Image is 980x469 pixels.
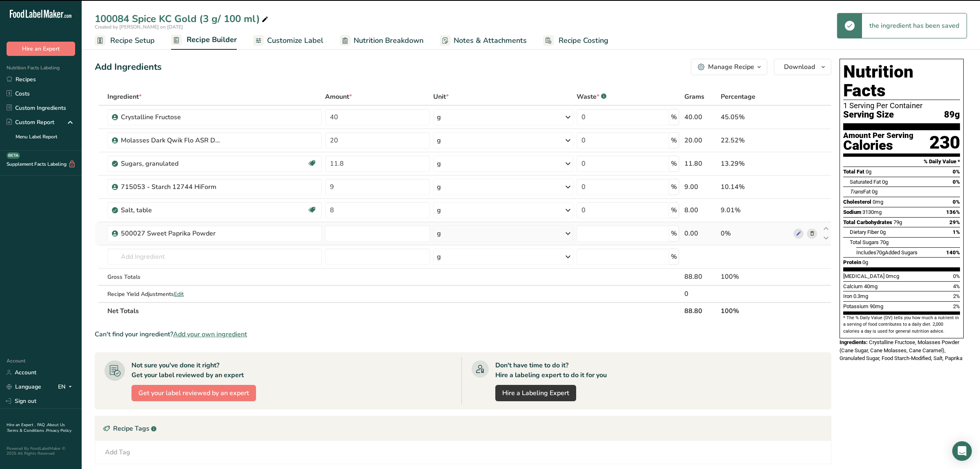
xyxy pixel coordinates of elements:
div: Not sure you've done it right? Get your label reviewed by an expert [131,360,244,380]
div: BETA [7,152,20,159]
span: 29% [949,219,960,225]
div: g [437,229,441,238]
span: Download [784,62,815,72]
div: Recipe Tags [95,416,831,441]
div: 20.00 [684,136,717,145]
span: Ingredients: [840,339,868,345]
span: 0mcg [886,273,899,279]
div: 100% [721,272,790,282]
div: g [437,112,441,122]
span: Customize Label [267,35,323,46]
div: g [437,159,441,169]
span: Recipe Setup [110,35,155,46]
div: Custom Report [7,118,54,127]
div: Waste [577,92,606,102]
span: 3130mg [862,209,882,215]
span: Calcium [843,283,863,289]
span: Cholesterol [843,199,871,205]
span: 0g [862,259,868,265]
div: Add Ingredients [95,60,162,74]
span: Add your own ingredient [173,329,247,339]
span: 140% [946,249,960,256]
span: Total Fat [843,169,864,175]
span: Grams [684,92,704,102]
span: 0g [882,179,888,185]
div: 13.29% [721,159,790,169]
div: Calories [843,140,913,151]
span: Saturated Fat [850,179,881,185]
input: Add Ingredient [107,249,322,265]
div: Gross Totals [107,273,322,281]
span: 70g [876,249,885,256]
div: 0% [721,229,790,238]
div: 40.00 [684,112,717,122]
div: 230 [929,132,960,153]
div: 715053 - Starch 12744 HiForm [121,182,223,192]
span: Get your label reviewed by an expert [138,388,249,398]
span: Protein [843,259,861,265]
div: Molasses Dark Qwik Flo ASR Domino [121,136,223,145]
a: Language [7,380,41,394]
div: Powered By FoodLabelMaker © 2025 All Rights Reserved [7,446,75,456]
span: Sodium [843,209,861,215]
div: 500027 Sweet Paprika Powder [121,229,223,238]
span: Total Carbohydrates [843,219,892,225]
a: Privacy Policy [46,428,71,433]
span: 1% [953,229,960,235]
div: Amount Per Serving [843,132,913,140]
a: Recipe Costing [543,31,608,50]
span: Recipe Costing [559,35,608,46]
a: Hire an Expert . [7,422,36,428]
div: g [437,205,441,215]
div: Sugars, granulated [121,159,223,169]
div: 100084 Spice KC Gold (3 g/ 100 ml) [95,11,270,26]
button: Hire an Expert [7,42,75,56]
span: 79g [893,219,902,225]
div: 9.00 [684,182,717,192]
span: [MEDICAL_DATA] [843,273,884,279]
span: Recipe Builder [187,34,237,45]
span: 89g [944,110,960,120]
span: Notes & Attachments [454,35,527,46]
button: Get your label reviewed by an expert [131,385,256,401]
div: Manage Recipe [708,62,754,72]
span: 2% [953,293,960,299]
div: Don't have time to do it? Hire a labeling expert to do it for you [495,360,607,380]
div: 8.00 [684,205,717,215]
span: Edit [174,290,184,298]
span: Dietary Fiber [850,229,879,235]
span: Amount [325,92,352,102]
span: 4% [953,283,960,289]
span: Unit [433,92,449,102]
a: Hire a Labeling Expert [495,385,576,401]
a: Recipe Builder [171,31,237,50]
span: Ingredient [107,92,142,102]
div: 11.80 [684,159,717,169]
span: Fat [850,189,871,195]
div: 1 Serving Per Container [843,102,960,110]
a: FAQ . [37,422,47,428]
span: 0mg [873,199,883,205]
span: 136% [946,209,960,215]
span: 40mg [864,283,878,289]
span: 70g [880,239,889,245]
div: EN [58,382,75,392]
th: 100% [719,302,792,319]
span: Nutrition Breakdown [354,35,423,46]
span: Percentage [721,92,755,102]
button: Download [774,59,831,75]
div: 22.52% [721,136,790,145]
span: Total Sugars [850,239,879,245]
div: Recipe Yield Adjustments [107,290,322,298]
section: * The % Daily Value (DV) tells you how much a nutrient in a serving of food contributes to a dail... [843,315,960,335]
span: 0% [953,179,960,185]
span: Crystalline Fructose, Molasses Powder (Cane Sugar, Cane Molasses, Cane Caramel), Granulated Sugar... [840,339,962,361]
span: Includes Added Sugars [856,249,918,256]
span: Iron [843,293,852,299]
div: 10.14% [721,182,790,192]
span: 0% [953,273,960,279]
a: Customize Label [253,31,323,50]
span: 90mg [870,303,883,309]
span: 0% [953,169,960,175]
div: 45.05% [721,112,790,122]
